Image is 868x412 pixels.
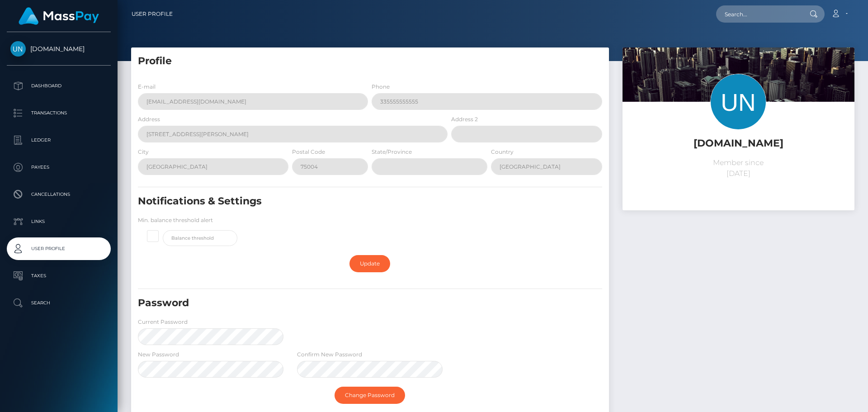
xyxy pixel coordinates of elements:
[7,45,111,53] span: [DOMAIN_NAME]
[491,148,514,156] label: Country
[138,54,602,68] h5: Profile
[7,129,111,152] a: Ledger
[138,318,188,326] label: Current Password
[138,194,528,208] h5: Notifications & Settings
[7,183,111,206] a: Cancellations
[138,115,160,123] label: Address
[372,83,390,91] label: Phone
[7,102,111,124] a: Transactions
[7,75,111,97] a: Dashboard
[623,47,854,202] img: ...
[10,41,26,57] img: Unlockt.me
[451,115,478,123] label: Address 2
[10,215,107,228] p: Links
[7,265,111,287] a: Taxes
[10,106,107,120] p: Transactions
[138,148,149,156] label: City
[7,237,111,260] a: User Profile
[7,292,111,314] a: Search
[297,350,362,359] label: Confirm New Password
[335,387,405,404] a: Change Password
[10,188,107,201] p: Cancellations
[19,7,99,25] img: MassPay Logo
[716,5,801,23] input: Search...
[292,148,325,156] label: Postal Code
[138,296,528,310] h5: Password
[629,137,848,151] h5: [DOMAIN_NAME]
[10,79,107,93] p: Dashboard
[10,161,107,174] p: Payees
[138,83,156,91] label: E-mail
[629,157,848,179] p: Member since [DATE]
[7,210,111,233] a: Links
[10,296,107,310] p: Search
[138,216,213,224] label: Min. balance threshold alert
[132,5,173,24] a: User Profile
[10,269,107,283] p: Taxes
[7,156,111,179] a: Payees
[349,255,390,272] a: Update
[10,242,107,256] p: User Profile
[138,350,179,359] label: New Password
[10,133,107,147] p: Ledger
[372,148,412,156] label: State/Province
